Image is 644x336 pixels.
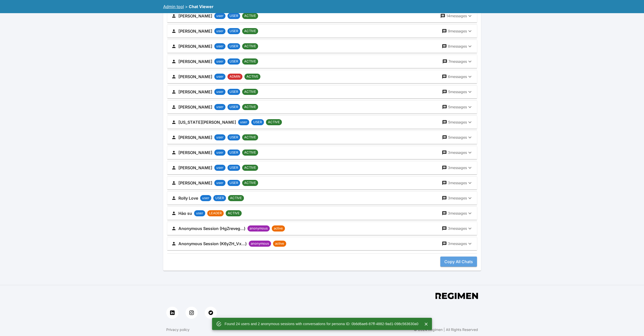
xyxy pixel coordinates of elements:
[178,28,212,35] h6: [PERSON_NAME]
[448,59,467,64] p: 7 messages
[167,70,477,83] button: [PERSON_NAME]userADMINACTIVE6messages
[242,44,258,49] span: ACTIVE
[242,180,258,185] span: ACTIVE
[448,44,467,49] p: 8 messages
[273,241,286,246] span: active
[214,89,225,94] span: user
[448,135,467,140] p: 5 messages
[167,85,477,98] button: [PERSON_NAME]userUSERACTIVE5messages
[178,149,212,156] h6: [PERSON_NAME]
[448,165,467,170] p: 3 messages
[242,104,258,110] span: ACTIVE
[178,58,212,65] h6: [PERSON_NAME]
[163,4,184,9] a: Admin tool
[178,103,212,111] h6: [PERSON_NAME]
[227,74,242,79] span: ADMIN
[448,89,467,94] p: 5 messages
[227,29,240,34] span: USER
[185,4,188,10] div: >
[167,161,477,174] button: [PERSON_NAME]userUSERACTIVE3messages
[448,180,467,185] p: 3 messages
[244,74,260,79] span: ACTIVE
[448,74,467,79] p: 6 messages
[448,196,467,201] p: 3 messages
[242,29,258,34] span: ACTIVE
[214,74,225,79] span: user
[242,59,258,64] span: ACTIVE
[178,195,198,202] h6: Rolly Love
[251,120,264,125] span: USER
[414,327,478,332] div: © 2024 Regimen | All Rights Reserved
[242,89,258,94] span: ACTIVE
[225,319,419,328] div: Found 24 users and 2 anonymous sessions with conversations for persona ID: 0b6d6ae6-87ff-4882-9ad...
[228,196,244,201] span: ACTIVE
[167,116,477,129] button: [US_STATE][PERSON_NAME]userUSERACTIVE5messages
[446,13,467,18] p: 14 messages
[448,211,467,216] p: 3 messages
[440,257,477,267] button: Copy All Chats
[167,25,477,38] button: [PERSON_NAME]userUSERACTIVE9messages
[178,225,245,232] h6: Anonymous Session (HgZreveg...)
[227,89,240,94] span: USER
[167,237,477,250] button: Anonymous Session (K6yZH_Vx...)anonymousactive3messages
[178,119,236,126] h6: [US_STATE][PERSON_NAME]
[167,131,477,144] button: [PERSON_NAME]userUSERACTIVE5messages
[178,210,192,217] h6: Hào su
[205,307,217,319] a: twitter
[422,320,430,328] button: Close
[227,104,240,110] span: USER
[448,226,467,231] p: 3 messages
[166,327,190,332] a: Privacy policy
[227,165,240,170] span: USER
[185,307,198,319] a: instagram
[214,104,225,110] span: user
[226,211,242,216] span: ACTIVE
[178,179,212,186] h6: [PERSON_NAME]
[214,135,225,140] span: user
[178,73,212,80] h6: [PERSON_NAME]
[242,13,258,18] span: ACTIVE
[167,207,477,220] button: Hào suuserLEADERACTIVE3messages
[167,55,477,68] button: [PERSON_NAME]userUSERACTIVE7messages
[247,226,270,231] span: anonymous
[167,146,477,159] button: [PERSON_NAME]userUSERACTIVE3messages
[242,165,258,170] span: ACTIVE
[178,164,212,171] h6: [PERSON_NAME]
[266,120,282,125] span: ACTIVE
[227,180,240,185] span: USER
[214,150,225,155] span: user
[178,12,212,19] h6: [PERSON_NAME]
[214,180,225,185] span: user
[189,310,194,315] img: instagram button
[189,4,214,10] div: Chat Viewer
[242,135,258,140] span: ACTIVE
[167,9,477,23] button: [PERSON_NAME]userUSERACTIVE14messages
[178,134,212,141] h6: [PERSON_NAME]
[214,165,225,170] span: user
[242,150,258,155] span: ACTIVE
[166,307,178,319] a: linkedin
[209,310,213,315] img: twitter button
[249,241,271,246] span: anonymous
[170,310,175,315] img: linkedin button
[227,13,240,18] span: USER
[167,222,477,235] button: Anonymous Session (HgZreveg...)anonymousactive3messages
[227,44,240,49] span: USER
[194,211,205,216] span: user
[448,241,467,246] p: 3 messages
[227,150,240,155] span: USER
[207,211,224,216] span: LEADER
[238,120,249,125] span: user
[178,88,212,95] h6: [PERSON_NAME]
[167,40,477,53] button: [PERSON_NAME]userUSERACTIVE8messages
[272,226,285,231] span: active
[227,59,240,64] span: USER
[167,192,477,205] button: Rolly LoveuserUSERACTIVE3messages
[213,196,226,201] span: USER
[178,43,212,50] h6: [PERSON_NAME]
[167,176,477,190] button: [PERSON_NAME]userUSERACTIVE3messages
[227,135,240,140] span: USER
[448,29,467,34] p: 9 messages
[435,293,478,299] img: app footer logo
[214,13,225,18] span: user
